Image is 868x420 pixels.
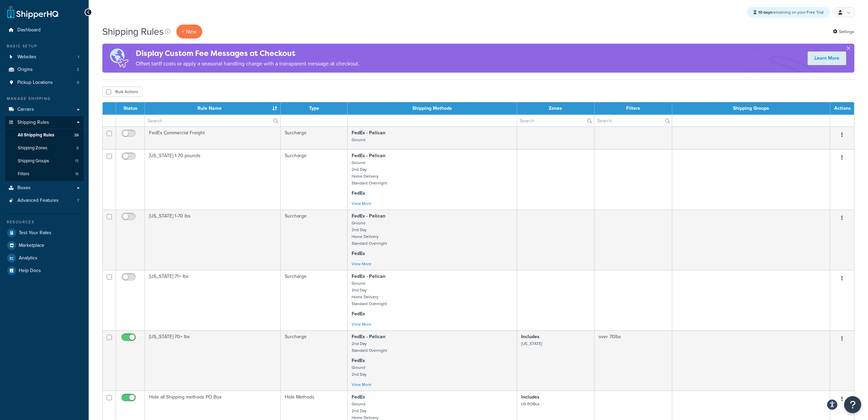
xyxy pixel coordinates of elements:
span: Dashboard [17,27,41,33]
a: Advanced Features 7 [5,194,84,207]
a: Shipping Rules [5,116,84,129]
span: 7 [77,198,79,204]
span: 26 [74,132,79,138]
small: US POBox [521,401,540,407]
strong: FedEx - Pelican [352,129,385,136]
strong: FedEx - Pelican [352,333,385,340]
li: Filters [5,168,84,180]
a: View More [352,261,371,267]
input: Search [145,115,280,126]
a: View More [352,200,371,207]
a: Filters 16 [5,168,84,180]
span: 13 [75,158,79,164]
p: Offset tariff costs or apply a seasonal handling charge with a transparent message at checkout. [136,59,359,69]
small: Ground 2nd Day Home Delivery Standard Overnight [352,280,387,307]
a: Origins 2 [5,63,84,76]
span: Shipping Groups [18,158,49,164]
span: Origins [17,67,33,73]
strong: FedEx [352,310,365,317]
a: Boxes [5,182,84,194]
div: Basic Setup [5,43,84,49]
a: Learn More [808,51,846,65]
span: 0 [77,80,79,86]
span: Carriers [17,107,34,112]
a: All Shipping Rules 26 [5,129,84,141]
a: Shipping Groups 13 [5,155,84,167]
a: Carriers [5,103,84,116]
button: Open Resource Center [844,396,861,413]
span: Advanced Features [17,198,59,204]
th: Shipping Methods [348,102,517,115]
small: 2nd Day Standard Overnight [352,341,387,354]
strong: FedEx - Pelican [352,212,385,220]
span: Analytics [19,255,38,261]
li: Origins [5,63,84,76]
a: ShipperHQ Home [7,5,58,19]
a: Help Docs [5,265,84,277]
input: Search [517,115,594,126]
li: All Shipping Rules [5,129,84,141]
td: [US_STATE] 1-70 pounds [145,149,281,210]
td: [US_STATE] 70+ lbs [145,330,281,391]
span: Shipping Rules [17,120,49,125]
a: Pickup Locations 0 [5,76,84,89]
th: Filters [594,102,672,115]
td: Surcharge [281,149,348,210]
li: Shipping Groups [5,155,84,167]
span: Help Docs [19,268,41,274]
div: remaining on your Free Trial [747,7,830,18]
small: Ground 2nd Day Home Delivery Standard Overnight [352,160,387,186]
strong: FedEx [352,393,365,401]
strong: FedEx [352,250,365,257]
strong: 10 days [758,9,772,15]
th: Status [116,102,145,115]
div: Resources [5,219,84,225]
td: Surcharge [281,330,348,391]
th: Shipping Groups [672,102,830,115]
small: Ground [352,137,365,143]
td: FedEx Commercial Freight [145,126,281,149]
small: Ground 2nd Day Home Delivery Standard Overnight [352,220,387,246]
a: View More [352,381,371,388]
li: Advanced Features [5,194,84,207]
td: Surcharge [281,270,348,330]
div: Manage Shipping [5,96,84,102]
img: duties-banner-06bc72dcb5fe05cb3f9472aba00be2ae8eb53ab6f0d8bb03d382ba314ac3c341.png [102,44,136,73]
a: Marketplace [5,239,84,252]
strong: Includes [521,333,540,340]
span: Marketplace [19,243,44,249]
h4: Display Custom Fee Messages at Checkout [136,48,359,59]
a: Dashboard [5,24,84,36]
strong: FedEx - Pelican [352,273,385,280]
td: [US_STATE] 71+ lbs [145,270,281,330]
strong: FedEx [352,357,365,364]
li: Pickup Locations [5,76,84,89]
li: Shipping Zones [5,142,84,154]
li: Websites [5,51,84,63]
th: Type [281,102,348,115]
span: Websites [17,54,36,60]
a: Analytics [5,252,84,264]
input: Search [594,115,672,126]
span: Shipping Zones [18,145,47,151]
strong: Includes [521,393,540,401]
li: Test Your Rates [5,227,84,239]
span: Filters [18,171,29,177]
span: Test Your Rates [19,230,52,236]
span: 2 [77,67,79,73]
span: Boxes [17,185,31,191]
td: [US_STATE] 1-70 lbs [145,210,281,270]
span: All Shipping Rules [18,132,54,138]
a: View More [352,321,371,327]
th: Actions [830,102,854,115]
small: [US_STATE] [521,341,542,347]
td: over 70lbs [594,330,672,391]
td: Surcharge [281,210,348,270]
strong: FedEx [352,190,365,197]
